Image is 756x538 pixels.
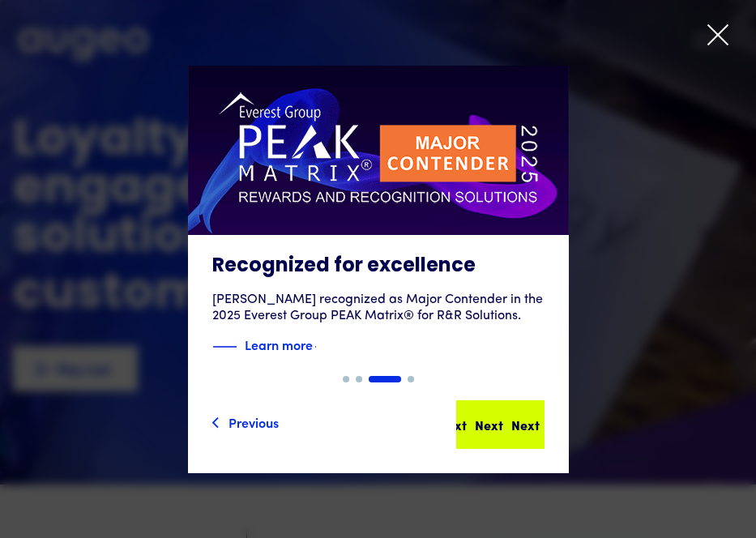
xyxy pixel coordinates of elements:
[540,415,569,434] div: Next
[431,415,459,434] div: Next
[504,415,532,434] div: Next
[245,335,313,353] strong: Learn more
[369,376,401,382] div: Show slide 3 of 4
[468,415,496,434] div: Next
[314,337,339,357] img: Blue text arrow
[229,412,279,432] div: Previous
[212,254,545,279] h3: Recognized for excellence
[456,400,545,449] a: NextNextNextNext
[408,376,414,382] div: Show slide 4 of 4
[212,337,237,357] img: Blue decorative line
[356,376,362,382] div: Show slide 2 of 4
[212,292,545,324] div: [PERSON_NAME] recognized as Major Contender in the 2025 Everest Group PEAK Matrix® for R&R Soluti...
[343,376,349,382] div: Show slide 1 of 4
[188,66,569,376] a: Recognized for excellence[PERSON_NAME] recognized as Major Contender in the 2025 Everest Group PE...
